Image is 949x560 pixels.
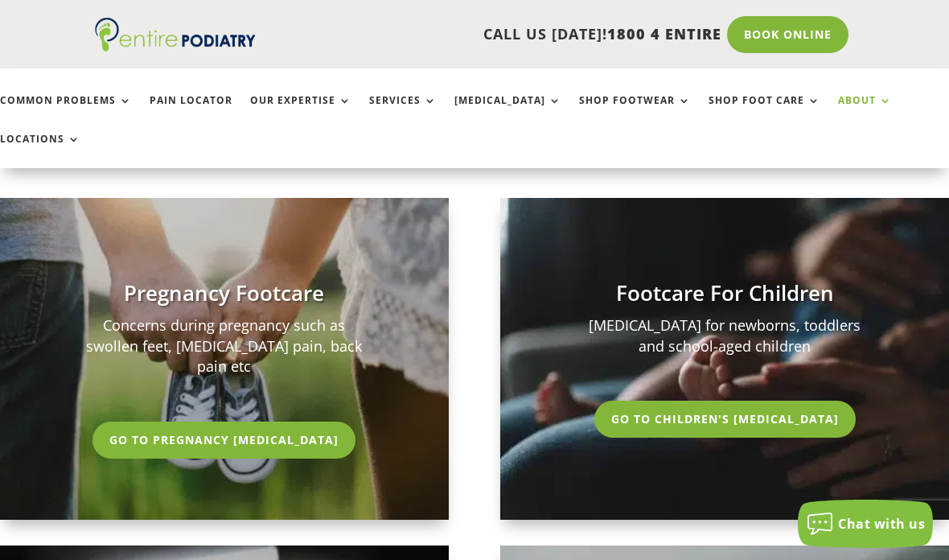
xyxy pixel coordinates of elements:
p: Concerns during pregnancy such as swollen feet, [MEDICAL_DATA] pain, back pain etc [80,315,368,377]
h3: Pregnancy Footcare [80,278,368,315]
a: Pain Locator [150,95,232,130]
h3: Footcare For Children [581,278,869,315]
img: logo (1) [95,18,256,51]
a: About [838,95,892,130]
a: Shop Footwear [579,95,691,130]
a: Book Online [727,16,848,53]
p: CALL US [DATE]! [263,24,721,45]
a: Services [369,95,437,130]
a: [MEDICAL_DATA] [454,95,561,130]
p: [MEDICAL_DATA] for newborns, toddlers and school-aged children [581,315,869,356]
a: Go To Pregnancy [MEDICAL_DATA] [92,422,355,459]
button: Chat with us [798,500,933,548]
span: 1800 4 ENTIRE [607,24,721,43]
a: Entire Podiatry [95,39,256,55]
a: Go To Children's [MEDICAL_DATA] [594,401,856,438]
a: Our Expertise [250,95,351,130]
span: Chat with us [838,515,925,533]
a: Shop Foot Care [709,95,820,130]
